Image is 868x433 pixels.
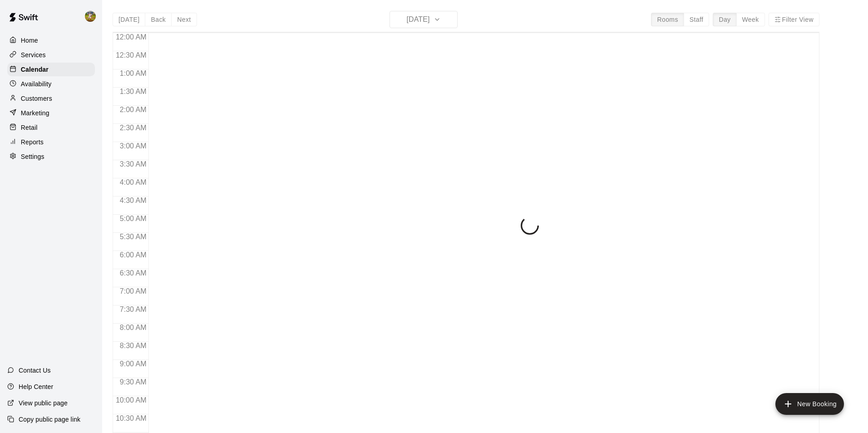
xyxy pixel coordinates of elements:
[7,135,95,149] a: Reports
[118,360,149,368] span: 9:00 AM
[7,48,95,62] a: Services
[83,7,102,25] div: Jhonny Montoya
[118,106,149,113] span: 2:00 AM
[118,305,149,313] span: 7:30 AM
[7,92,95,105] a: Customers
[21,138,44,147] p: Reports
[118,269,149,277] span: 6:30 AM
[118,324,149,331] span: 8:00 AM
[118,88,149,95] span: 1:30 AM
[118,287,149,295] span: 7:00 AM
[19,399,68,408] p: View public page
[118,142,149,150] span: 3:00 AM
[775,393,844,415] button: add
[118,342,149,349] span: 8:30 AM
[7,150,95,163] a: Settings
[113,414,149,422] span: 10:30 AM
[118,178,149,186] span: 4:00 AM
[118,251,149,259] span: 6:00 AM
[21,108,49,118] p: Marketing
[21,79,52,89] p: Availability
[21,123,38,132] p: Retail
[118,215,149,222] span: 5:00 AM
[118,124,149,132] span: 2:30 AM
[21,65,49,74] p: Calendar
[118,69,149,77] span: 1:00 AM
[113,396,149,404] span: 10:00 AM
[118,160,149,168] span: 3:30 AM
[19,366,51,375] p: Contact Us
[21,152,44,161] p: Settings
[118,233,149,241] span: 5:30 AM
[7,121,95,134] a: Retail
[118,378,149,386] span: 9:30 AM
[19,382,53,391] p: Help Center
[21,50,46,59] p: Services
[21,36,38,45] p: Home
[7,34,95,47] a: Home
[118,197,149,204] span: 4:30 AM
[7,77,95,91] a: Availability
[7,106,95,120] a: Marketing
[7,63,95,76] a: Calendar
[21,94,52,103] p: Customers
[113,33,149,41] span: 12:00 AM
[19,415,80,424] p: Copy public page link
[85,11,96,22] img: Jhonny Montoya
[113,51,149,59] span: 12:30 AM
